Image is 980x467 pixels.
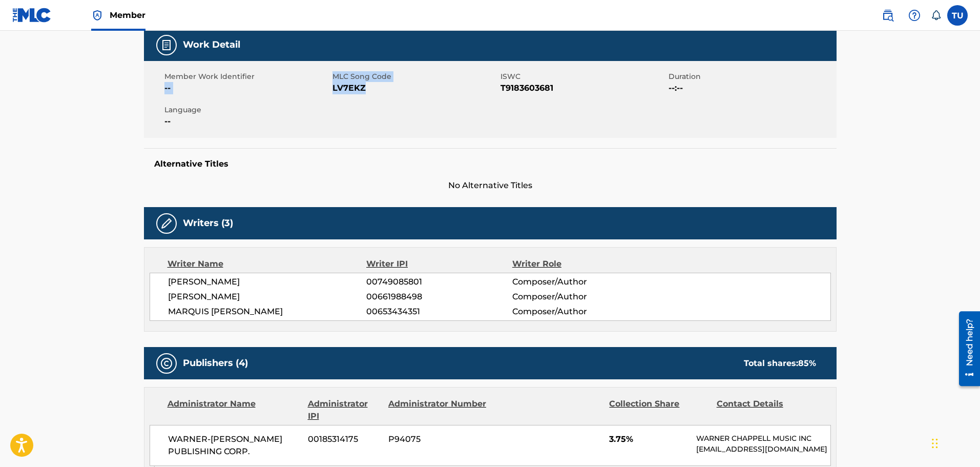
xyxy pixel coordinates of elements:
[609,398,708,422] div: Collection Share
[168,291,367,303] span: [PERSON_NAME]
[366,258,512,270] div: Writer IPI
[609,433,689,445] span: 3.75%
[512,306,645,318] span: Composer/Author
[947,5,968,26] div: User Menu
[744,357,816,370] div: Total shares:
[91,9,103,22] img: Top Rightsholder
[168,258,367,270] div: Writer Name
[669,71,834,82] span: Duration
[908,9,921,22] img: help
[388,433,488,445] span: P94075
[512,291,645,303] span: Composer/Author
[932,428,938,459] div: Drag
[696,433,830,444] p: WARNER CHAPPELL MUSIC INC
[904,5,925,26] div: Help
[168,276,367,288] span: [PERSON_NAME]
[512,258,645,270] div: Writer Role
[931,10,941,21] div: Notifications
[878,5,898,26] a: Public Search
[366,276,512,288] span: 00749085801
[501,82,666,94] span: T9183603681
[512,276,645,288] span: Composer/Author
[308,398,381,422] div: Administrator IPI
[154,159,826,169] h5: Alternative Titles
[164,115,330,128] span: --
[882,9,894,22] img: search
[332,71,498,82] span: MLC Song Code
[501,71,666,82] span: ISWC
[366,306,512,318] span: 00653434351
[717,398,816,422] div: Contact Details
[696,444,830,455] p: [EMAIL_ADDRESS][DOMAIN_NAME]
[332,82,498,94] span: LV7EKZ
[164,71,330,82] span: Member Work Identifier
[183,39,240,51] h5: Work Detail
[164,82,330,94] span: --
[388,398,488,422] div: Administrator Number
[160,39,173,51] img: Work Detail
[168,433,301,458] span: WARNER-[PERSON_NAME] PUBLISHING CORP.
[798,358,816,368] span: 85 %
[929,418,980,467] iframe: Chat Widget
[308,433,381,445] span: 00185314175
[669,82,834,94] span: --:--
[183,217,233,229] h5: Writers (3)
[160,217,173,230] img: Writers
[366,291,512,303] span: 00661988498
[168,398,300,422] div: Administrator Name
[110,9,145,21] span: Member
[164,105,330,115] span: Language
[160,357,173,370] img: Publishers
[12,8,52,23] img: MLC Logo
[951,307,980,390] iframe: Resource Center
[168,306,367,318] span: MARQUIS [PERSON_NAME]
[183,357,248,369] h5: Publishers (4)
[144,179,837,192] span: No Alternative Titles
